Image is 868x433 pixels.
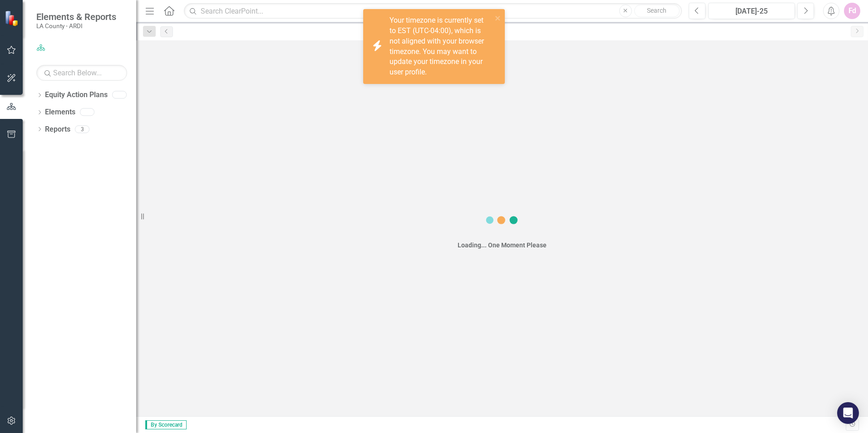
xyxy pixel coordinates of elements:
[36,11,116,22] span: Elements & Reports
[458,241,547,250] div: Loading... One Moment Please
[36,22,116,30] small: LA County - ARDI
[634,5,680,17] button: Search
[495,13,501,23] button: close
[390,15,492,78] div: Your timezone is currently set to EST (UTC-04:00), which is not aligned with your browser timezon...
[5,10,20,26] img: ClearPoint Strategy
[45,90,108,100] a: Equity Action Plans
[145,420,187,429] span: By Scorecard
[184,3,682,19] input: Search ClearPoint...
[647,7,666,14] span: Search
[844,3,860,19] button: Fd
[837,402,859,424] div: Open Intercom Messenger
[708,3,795,19] button: [DATE]-25
[75,125,89,133] div: 3
[45,124,70,135] a: Reports
[36,65,127,81] input: Search Below...
[45,107,75,118] a: Elements
[711,6,792,17] div: [DATE]-25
